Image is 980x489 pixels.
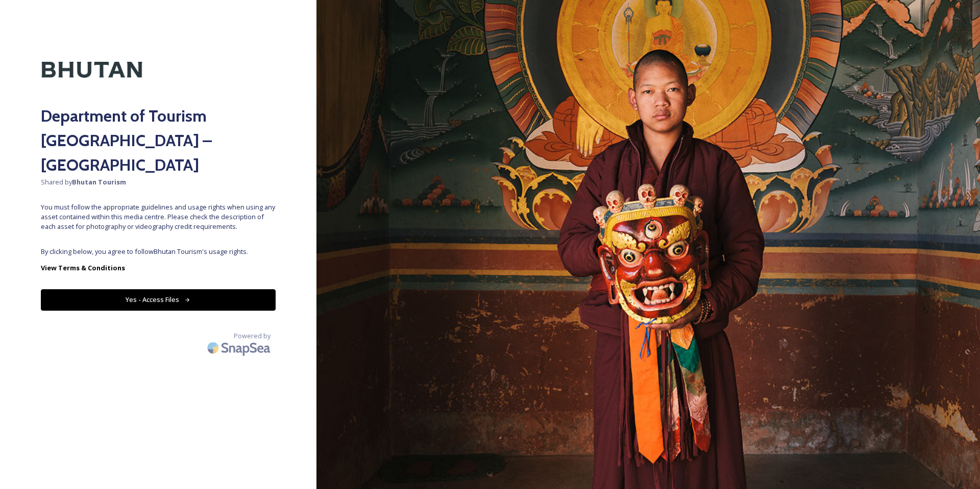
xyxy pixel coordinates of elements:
[41,202,276,232] span: You must follow the appropriate guidelines and usage rights when using any asset contained within...
[41,262,276,274] a: View Terms & Conditions
[41,289,276,310] button: Yes - Access Files
[41,104,276,177] h2: Department of Tourism [GEOGRAPHIC_DATA] – [GEOGRAPHIC_DATA]
[41,263,125,272] strong: View Terms & Conditions
[41,177,276,187] span: Shared by
[234,331,271,341] span: Powered by
[72,177,126,187] strong: Bhutan Tourism
[41,247,276,257] span: By clicking below, you agree to follow Bhutan Tourism 's usage rights.
[41,41,143,99] img: Kingdom-of-Bhutan-Logo.png
[204,336,276,360] img: SnapSea Logo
